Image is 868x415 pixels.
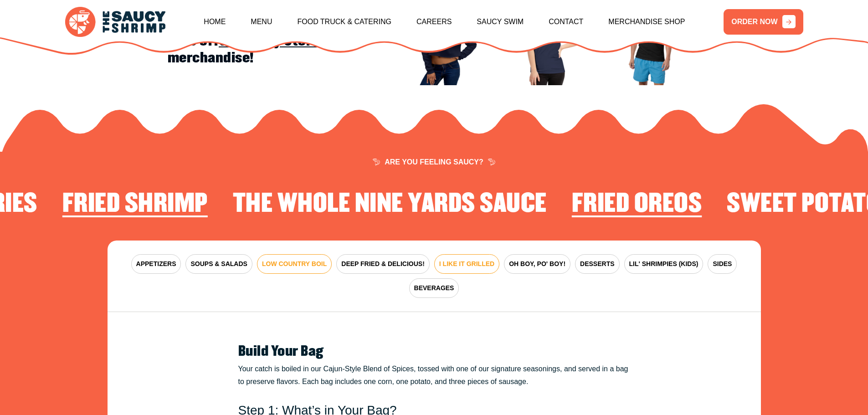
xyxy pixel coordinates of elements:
[572,190,702,218] h2: Fried Oreos
[708,254,737,274] button: SIDES
[575,254,619,274] button: DESSERTS
[238,363,630,388] p: Your catch is boiled in our Cajun-Style Blend of Spices, tossed with one of our signature seasoni...
[509,259,565,269] span: OH BOY, PO' BOY!
[297,2,391,41] a: Food Truck & Catering
[341,259,425,269] span: DEEP FRIED & DELICIOUS!
[724,9,803,35] a: ORDER NOW
[136,259,176,269] span: APPETIZERS
[233,190,547,222] li: 2 of 4
[608,2,685,41] a: Merchandise Shop
[434,254,499,274] button: I LIKE IT GRILLED
[504,254,570,274] button: OH BOY, PO' BOY!
[414,283,454,293] span: BEVERAGES
[238,344,630,359] h2: Build Your Bag
[204,2,226,41] a: Home
[629,259,699,269] span: LIL' SHRIMPIES (KIDS)
[580,259,614,269] span: DESSERTS
[251,2,272,41] a: Menu
[262,259,327,269] span: LOW COUNTRY BOIL
[62,190,208,218] h2: Fried Shrimp
[131,254,181,274] button: APPETIZERS
[572,190,702,222] li: 3 of 4
[713,259,732,269] span: SIDES
[549,2,583,41] a: Contact
[624,254,704,274] button: LIL' SHRIMPIES (KIDS)
[65,7,165,37] img: logo
[62,190,208,222] li: 1 of 4
[168,15,384,67] h2: Coupon code WEAREBACK gets you 15% off merchandise!
[409,278,459,298] button: BEVERAGES
[190,259,247,269] span: SOUPS & SALADS
[373,159,495,166] span: ARE YOU FEELING SAUCY?
[233,190,547,218] h2: The Whole Nine Yards Sauce
[477,2,524,41] a: Saucy Swim
[439,259,494,269] span: I LIKE IT GRILLED
[257,254,332,274] button: LOW COUNTRY BOIL
[336,254,430,274] button: DEEP FRIED & DELICIOUS!
[185,254,252,274] button: SOUPS & SALADS
[416,2,452,41] a: Careers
